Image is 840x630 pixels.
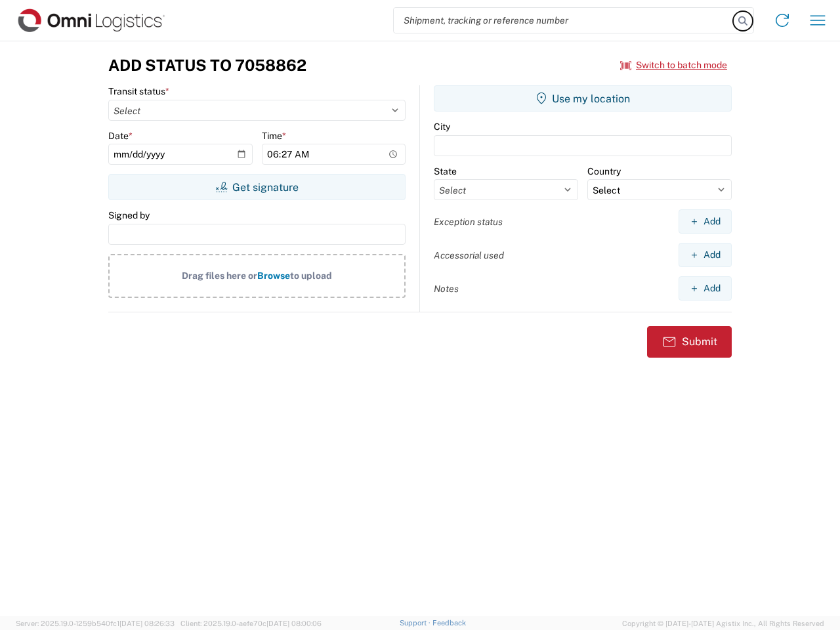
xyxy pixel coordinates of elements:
[434,249,504,261] label: Accessorial used
[679,209,732,234] button: Add
[16,619,175,627] span: Server: 2025.19.0-1259b540fc1
[180,619,322,627] span: Client: 2025.19.0-aefe70c
[587,165,621,177] label: Country
[400,619,432,627] a: Support
[679,276,732,301] button: Add
[647,326,732,358] button: Submit
[679,243,732,267] button: Add
[262,130,286,142] label: Time
[434,85,732,112] button: Use my location
[108,56,306,75] h3: Add Status to 7058862
[394,8,734,33] input: Shipment, tracking or reference number
[290,270,332,281] span: to upload
[434,283,459,295] label: Notes
[182,270,257,281] span: Drag files here or
[266,619,322,627] span: [DATE] 08:00:06
[108,85,169,97] label: Transit status
[622,618,824,629] span: Copyright © [DATE]-[DATE] Agistix Inc., All Rights Reserved
[257,270,290,281] span: Browse
[434,121,450,133] label: City
[119,619,175,627] span: [DATE] 08:26:33
[434,165,457,177] label: State
[108,130,133,142] label: Date
[108,209,150,221] label: Signed by
[432,619,466,627] a: Feedback
[620,54,727,76] button: Switch to batch mode
[434,216,503,228] label: Exception status
[108,174,406,200] button: Get signature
